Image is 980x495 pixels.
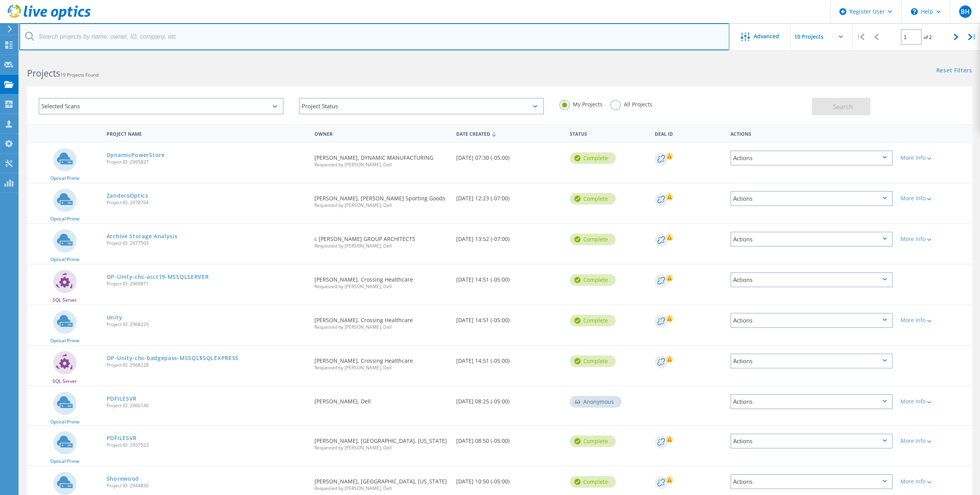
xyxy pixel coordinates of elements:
div: Complete [570,435,616,447]
div: Complete [570,193,616,205]
span: Search [833,102,853,111]
a: Reset Filters [936,68,972,74]
div: Actions [730,313,893,328]
span: Requested by [PERSON_NAME], Dell [314,445,448,450]
div: More Info [900,196,968,201]
div: Actions [730,191,893,206]
span: Requested by [PERSON_NAME], Dell [314,244,448,248]
div: [PERSON_NAME], Crossing Healthcare [311,305,452,337]
div: [DATE] 14:51 (-05:00) [452,346,566,371]
div: | [853,23,868,51]
div: More Info [900,317,968,323]
b: Projects [27,67,60,79]
div: Actions [730,150,893,166]
a: PDFILESVR [107,396,137,401]
label: My Projects [559,100,603,107]
span: SQL Server [53,298,77,302]
a: Live Optics Dashboard [8,16,91,22]
div: Date Created [452,126,566,141]
span: Project ID: 2995827 [107,160,307,164]
div: [DATE] 07:30 (-05:00) [452,143,566,168]
input: Search projects by name, owner, ID, company, etc [19,23,729,50]
div: Anonymous [570,396,622,408]
svg: \n [911,8,918,15]
div: [DATE] 14:51 (-05:00) [452,265,566,290]
div: Complete [570,274,616,286]
span: Requested by [PERSON_NAME], Dell [314,325,448,329]
div: Actions [730,272,893,287]
div: [DATE] 12:23 (-07:00) [452,183,566,209]
span: of 2 [924,34,932,41]
div: Selected Scans [39,98,284,114]
div: Actions [730,474,893,489]
div: Actions [730,232,893,247]
span: Project ID: 2969871 [107,282,307,286]
div: [PERSON_NAME], DYNAMIC MANUFACTURING [311,143,452,175]
span: SQL Server [53,379,77,384]
span: Requested by [PERSON_NAME], Dell [314,162,448,167]
div: | [964,23,980,51]
div: Owner [311,126,452,140]
div: More Info [900,479,968,484]
div: Status [566,126,651,140]
span: Optical Prime [50,257,80,262]
div: Complete [570,315,616,326]
span: Project ID: 2966140 [107,403,307,408]
div: [PERSON_NAME], Crossing Healthcare [311,265,452,297]
span: Optical Prime [50,459,80,464]
span: Requested by [PERSON_NAME], Dell [314,365,448,370]
div: Actions [730,434,893,449]
div: Complete [570,476,616,488]
span: Optical Prime [50,338,80,343]
div: Project Name [103,126,311,140]
div: [PERSON_NAME], Dell [311,386,452,412]
div: [PERSON_NAME], [PERSON_NAME] Sporting Goods [311,183,452,215]
div: Complete [570,355,616,367]
label: All Projects [610,100,652,107]
span: Project ID: 2968228 [107,363,307,367]
div: [DATE] 13:52 (-07:00) [452,224,566,249]
div: More Info [900,438,968,444]
div: More Info [900,399,968,404]
span: BH [961,9,970,15]
div: [DATE] 08:50 (-05:00) [452,426,566,451]
a: OP-Unity-chc-badgepass-MSSQL$SQLEXPRESS [107,355,239,361]
a: Archive Storage Analysis [107,234,178,239]
div: c [PERSON_NAME] GROUP ARCHITECTS [311,224,452,256]
span: Requested by [PERSON_NAME], Dell [314,486,448,491]
div: [PERSON_NAME], [GEOGRAPHIC_DATA], [US_STATE] [311,426,452,458]
div: Actions [730,353,893,369]
a: PDFILESVR [107,435,137,441]
div: [DATE] 08:25 (-05:00) [452,386,566,412]
a: ZandersOptics [107,193,148,198]
div: Complete [570,152,616,164]
span: Advanced [754,34,779,39]
div: More Info [900,236,968,242]
span: Optical Prime [50,176,80,181]
a: DynamicPowerStore [107,152,165,158]
a: OP-Unity-chc-acct19-MSSQLSERVER [107,274,209,280]
div: [PERSON_NAME], Crossing Healthcare [311,346,452,378]
span: Project ID: 2968229 [107,322,307,327]
span: 19 Projects Found [60,72,99,78]
span: Optical Prime [50,217,80,221]
span: Requested by [PERSON_NAME], Dell [314,203,448,208]
div: Actions [727,126,897,140]
div: Deal Id [651,126,727,140]
div: More Info [900,155,968,160]
span: Project ID: 2977503 [107,241,307,246]
div: Complete [570,234,616,245]
a: Unity [107,315,122,320]
span: Optical Prime [50,420,80,424]
a: Shorewood [107,476,139,481]
div: [DATE] 14:51 (-05:00) [452,305,566,331]
span: Project ID: 2978764 [107,200,307,205]
button: Search [812,98,870,115]
div: Project Status [299,98,544,114]
div: Actions [730,394,893,409]
div: [DATE] 10:50 (-05:00) [452,466,566,492]
span: Requested by [PERSON_NAME], Dell [314,284,448,289]
span: Project ID: 2944830 [107,483,307,488]
span: Project ID: 2957523 [107,443,307,447]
